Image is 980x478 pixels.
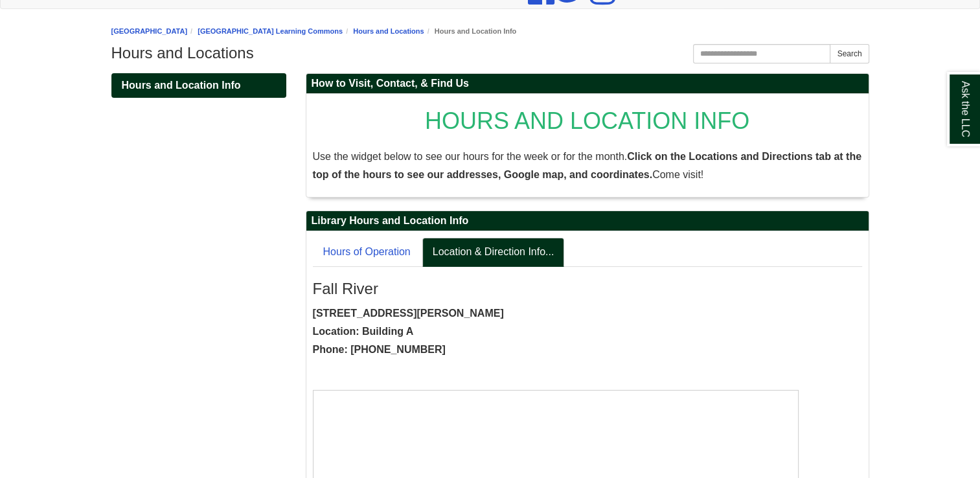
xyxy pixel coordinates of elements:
[111,44,869,62] h1: Hours and Locations
[424,25,517,38] li: Hours and Location Info
[111,27,188,35] a: [GEOGRAPHIC_DATA]
[313,151,861,180] strong: Click on the Locations and Directions tab at the top of the hours to see our addresses, Google ma...
[111,73,286,98] div: Guide Pages
[313,280,862,298] h3: Fall River
[111,73,286,98] a: Hours and Location Info
[306,211,869,231] h2: Library Hours and Location Info
[422,238,565,267] a: Location & Direction Info...
[830,44,869,63] button: Search
[425,108,749,134] span: HOURS AND LOCATION INFO
[198,27,343,35] a: [GEOGRAPHIC_DATA] Learning Commons
[122,80,241,91] span: Hours and Location Info
[313,151,861,180] span: Use the widget below to see our hours for the week or for the month. Come visit!
[313,308,504,355] strong: [STREET_ADDRESS][PERSON_NAME] Location: Building A Phone: [PHONE_NUMBER]
[306,74,869,94] h2: How to Visit, Contact, & Find Us
[313,238,421,267] a: Hours of Operation
[111,25,869,38] nav: breadcrumb
[353,27,424,35] a: Hours and Locations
